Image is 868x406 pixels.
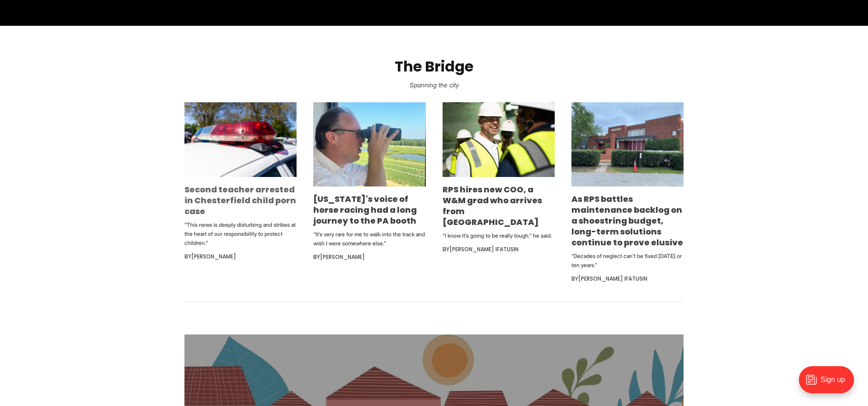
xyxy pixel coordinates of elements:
p: Spanning the city [14,79,854,91]
a: [US_STATE]'s voice of horse racing had a long journey to the PA booth [313,193,417,226]
a: Second teacher arrested in Chesterfield child porn case [184,184,296,217]
a: RPS hires new COO, a W&M grad who arrives from [GEOGRAPHIC_DATA] [443,184,542,228]
a: [PERSON_NAME] Ifatusin [578,275,647,282]
img: RPS hires new COO, a W&M grad who arrives from Indianapolis [443,102,555,177]
p: “I know it’s going to be really tough.” he said. [443,231,555,240]
h2: The Bridge [14,58,854,75]
a: As RPS battles maintenance backlog on a shoestring budget, long-term solutions continue to prove ... [571,193,683,248]
div: By [571,273,684,284]
p: “It’s very rare for me to walk into the track and wish I were somewhere else.” [313,230,425,248]
a: [PERSON_NAME] [191,253,236,260]
p: "This news is deeply disturbing and strikes at the heart of our responsibility to protect children." [184,220,297,248]
img: As RPS battles maintenance backlog on a shoestring budget, long-term solutions continue to prove ... [571,102,684,186]
div: By [184,251,297,262]
img: Second teacher arrested in Chesterfield child porn case [184,102,297,177]
img: Virginia's voice of horse racing had a long journey to the PA booth [313,102,425,186]
p: “Decades of neglect can’t be fixed [DATE] or ten years.” [571,252,684,270]
div: By [313,252,425,263]
iframe: portal-trigger [791,362,868,406]
a: [PERSON_NAME] [320,253,365,261]
a: [PERSON_NAME] Ifatusin [449,245,519,253]
div: By [443,244,555,255]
